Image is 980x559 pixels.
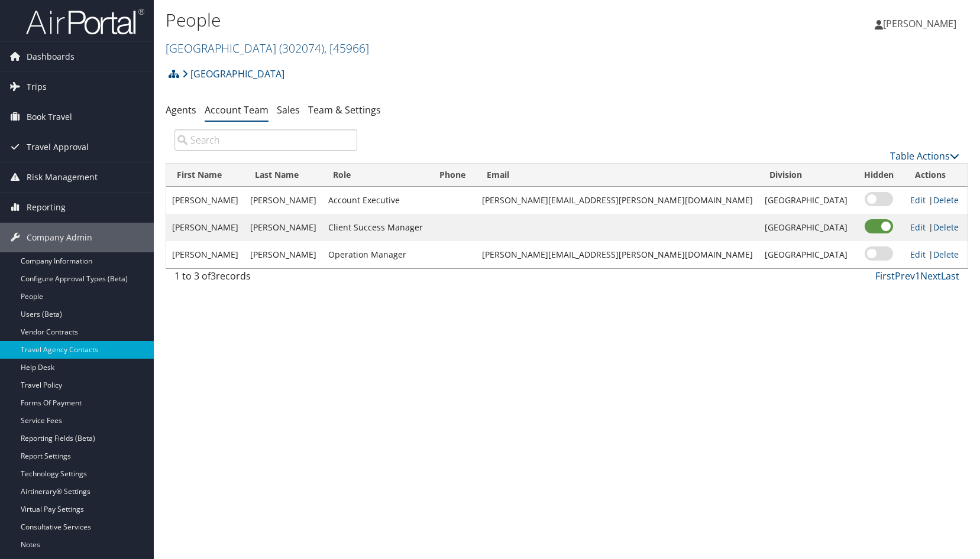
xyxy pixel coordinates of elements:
[322,214,429,241] td: Client Success Manager
[279,40,324,56] span: ( 302074 )
[205,103,269,116] a: Account Team
[904,241,968,268] td: |
[27,223,92,252] span: Company Admin
[920,269,941,282] a: Next
[26,8,144,35] img: airportal-logo.png
[322,241,429,268] td: Operation Manager
[166,8,701,32] h1: People
[182,62,284,86] a: [GEOGRAPHIC_DATA]
[853,164,904,187] th: Hidden: activate to sort column ascending
[211,269,216,282] span: 3
[890,149,959,162] a: Table Actions
[895,269,915,282] a: Prev
[759,241,853,268] td: [GEOGRAPHIC_DATA]
[910,249,926,260] a: Edit
[759,164,853,187] th: Division: activate to sort column ascending
[244,241,322,268] td: [PERSON_NAME]
[322,164,429,187] th: Role: activate to sort column ascending
[875,269,895,282] a: First
[27,102,72,132] span: Book Travel
[904,164,968,187] th: Actions
[166,40,369,56] a: [GEOGRAPHIC_DATA]
[759,214,853,241] td: [GEOGRAPHIC_DATA]
[915,269,920,282] a: 1
[166,241,244,268] td: [PERSON_NAME]
[27,162,98,192] span: Risk Management
[933,194,959,206] a: Delete
[166,103,196,116] a: Agents
[166,214,244,241] td: [PERSON_NAME]
[904,187,968,214] td: |
[27,193,66,222] span: Reporting
[324,40,369,56] span: , [ 45966 ]
[244,187,322,214] td: [PERSON_NAME]
[476,241,759,268] td: [PERSON_NAME][EMAIL_ADDRESS][PERSON_NAME][DOMAIN_NAME]
[244,214,322,241] td: [PERSON_NAME]
[27,42,75,71] span: Dashboards
[174,269,357,289] div: 1 to 3 of records
[308,103,381,116] a: Team & Settings
[904,214,968,241] td: |
[322,187,429,214] td: Account Executive
[759,187,853,214] td: [GEOGRAPHIC_DATA]
[933,249,959,260] a: Delete
[476,164,759,187] th: Email: activate to sort column ascending
[429,164,476,187] th: Phone
[244,164,322,187] th: Last Name: activate to sort column ascending
[941,269,959,282] a: Last
[166,187,244,214] td: [PERSON_NAME]
[883,17,956,30] span: [PERSON_NAME]
[910,222,926,233] a: Edit
[875,6,968,41] a: [PERSON_NAME]
[27,72,47,102] span: Trips
[910,194,926,206] a: Edit
[166,164,244,187] th: First Name: activate to sort column ascending
[933,222,959,233] a: Delete
[27,132,89,162] span: Travel Approval
[277,103,300,116] a: Sales
[476,187,759,214] td: [PERSON_NAME][EMAIL_ADDRESS][PERSON_NAME][DOMAIN_NAME]
[174,129,357,151] input: Search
